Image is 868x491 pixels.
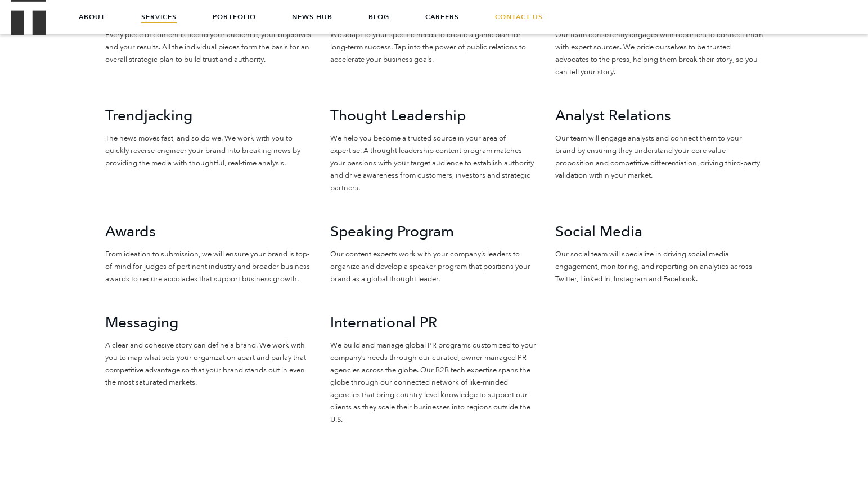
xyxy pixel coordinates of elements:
h3: Trendjacking [105,106,313,125]
h3: Messaging [105,313,313,332]
h3: Analyst Relations [555,106,763,125]
p: We adapt to your specific needs to create a game plan for long-term success. Tap into the power o... [330,29,538,66]
p: We build and manage global PR programs customized to your company’s needs through our curated, ow... [330,339,538,426]
h3: International PR [330,313,538,332]
p: Every piece of content is tied to your audience, your objectives and your results. All the indivi... [105,29,313,66]
h3: Awards [105,222,313,241]
p: Our content experts work with your company’s leaders to organize and develop a speaker program th... [330,248,538,285]
h3: Social Media [555,222,763,241]
p: From ideation to submission, we will ensure your brand is top-of-mind for judges of pertinent ind... [105,248,313,285]
h3: Thought Leadership [330,106,538,125]
p: Our social team will specialize in driving social media engagement, monitoring, and reporting on ... [555,248,763,285]
p: Our team consistently engages with reporters to connect them with expert sources. We pride oursel... [555,29,763,78]
p: Our team will engage analysts and connect them to your brand by ensuring they understand your cor... [555,132,763,182]
p: A clear and cohesive story can define a brand. We work with you to map what sets your organizatio... [105,339,313,389]
h3: Speaking Program [330,222,538,241]
p: The news moves fast, and so do we. We work with you to quickly reverse-engineer your brand into b... [105,132,313,169]
p: We help you become a trusted source in your area of expertise. A thought leadership content progr... [330,132,538,194]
